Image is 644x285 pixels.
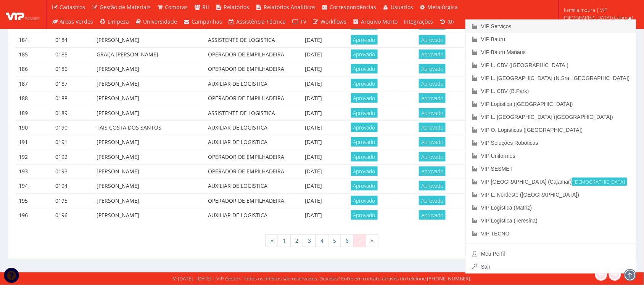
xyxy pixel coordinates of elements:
[143,18,177,25] span: Universidade
[351,181,378,191] span: Aprovado
[97,14,132,29] a: Limpeza
[173,275,472,283] div: © [DATE] - [DATE] | VIP Gestor. Todos os direitos são reservados. Dúvidas? Entre em contato atrav...
[205,62,290,77] td: OPERADOR DE EMPILHADEIRA
[328,234,341,247] a: 5
[466,149,636,162] a: VIP Uniformes
[205,106,290,120] td: ASSISTENTE DE LOGISTICA
[428,3,458,11] span: Metalúrgica
[53,48,94,62] td: 0185
[60,3,85,11] span: Cadastros
[351,196,378,205] span: Aprovado
[419,152,446,162] span: Aprovado
[93,91,205,106] td: [PERSON_NAME]
[53,33,94,47] td: 0184
[351,93,378,103] span: Aprovado
[60,18,93,25] span: Áreas Verdes
[290,91,336,106] td: [DATE]
[350,14,401,29] a: Arquivo Morto
[16,150,53,164] td: 192
[180,14,225,29] a: Campanhas
[290,165,336,179] td: [DATE]
[132,14,180,29] a: Universidade
[165,3,188,11] span: Compras
[351,210,378,220] span: Aprovado
[351,123,378,132] span: Aprovado
[466,247,636,260] a: Meu Perfil
[290,194,336,208] td: [DATE]
[419,50,446,59] span: Aprovado
[466,98,636,110] a: VIP Logística ([GEOGRAPHIC_DATA])
[466,46,636,59] a: VIP Bauru Manaus
[16,165,53,179] td: 193
[266,234,278,247] a: « Anterior
[419,79,446,88] span: Aprovado
[264,3,316,11] span: Relatórios Analíticos
[16,135,53,150] td: 191
[205,194,290,208] td: OPERADOR DE EMPILHADEIRA
[16,120,53,135] td: 190
[290,135,336,150] td: [DATE]
[572,178,627,186] small: [DEMOGRAPHIC_DATA]
[341,234,354,247] a: 6
[466,123,636,136] a: VIP O. Logísticas ([GEOGRAPHIC_DATA])
[290,208,336,223] td: [DATE]
[205,33,290,47] td: ASSISTENTE DE LOGISTICA
[466,214,636,227] a: VIP Logística (Teresina)
[93,135,205,150] td: [PERSON_NAME]
[466,201,636,214] a: VIP Logística (Matriz)
[224,3,250,11] span: Relatórios
[225,14,289,29] a: Assistência Técnica
[53,91,94,106] td: 0188
[93,165,205,179] td: [PERSON_NAME]
[205,48,290,62] td: OPERADOR DE EMPILHADEIRA
[53,77,94,91] td: 0187
[351,137,378,147] span: Aprovado
[351,79,378,88] span: Aprovado
[53,208,94,223] td: 0196
[436,14,457,29] a: (0)
[466,59,636,72] a: VIP L. CBV ([GEOGRAPHIC_DATA])
[100,3,151,11] span: Gestão de Materiais
[290,106,336,120] td: [DATE]
[419,137,446,147] span: Aprovado
[93,208,205,223] td: [PERSON_NAME]
[303,234,316,247] a: 3
[419,108,446,118] span: Aprovado
[419,196,446,205] span: Aprovado
[353,234,366,247] span: 7
[205,77,290,91] td: AUXILIAR DE LOGISTICA
[290,234,303,247] a: 2
[466,175,636,188] a: VIP [GEOGRAPHIC_DATA] (Cajamar)[DEMOGRAPHIC_DATA]
[16,62,53,77] td: 186
[16,33,53,47] td: 184
[351,35,378,45] span: Aprovado
[16,91,53,106] td: 188
[16,48,53,62] td: 185
[278,234,291,247] a: 1
[93,77,205,91] td: [PERSON_NAME]
[53,165,94,179] td: 0193
[466,85,636,98] a: VIP L. CBV (B.Park)
[93,106,205,120] td: [PERSON_NAME]
[330,3,377,11] span: Correspondências
[466,260,636,273] a: Sair
[93,120,205,135] td: TAIS COSTA DOS SANTOS
[466,136,636,149] a: VIP Soluções Robóticas
[16,106,53,120] td: 189
[290,62,336,77] td: [DATE]
[351,108,378,118] span: Aprovado
[401,14,436,29] a: Integrações
[419,210,446,220] span: Aprovado
[53,194,94,208] td: 0195
[466,110,636,123] a: VIP L. [GEOGRAPHIC_DATA] ([GEOGRAPHIC_DATA])
[6,9,40,20] img: logo
[93,48,205,62] td: GRAÇA [PERSON_NAME]
[290,33,336,47] td: [DATE]
[351,64,378,74] span: Aprovado
[205,135,290,150] td: AUXILIAR DE LOGISTICA
[316,234,328,247] a: 4
[93,33,205,47] td: [PERSON_NAME]
[205,150,290,164] td: OPERADOR DE EMPILHADEIRA
[366,234,378,247] span: »
[309,14,350,29] a: Workflows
